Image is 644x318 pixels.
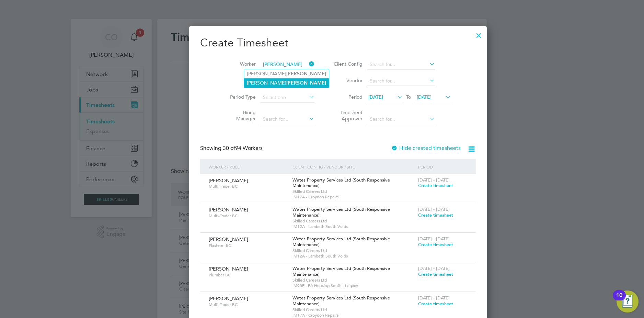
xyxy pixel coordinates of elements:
span: Multi-Trader BC [209,302,287,307]
li: [PERSON_NAME] [244,78,329,88]
b: [PERSON_NAME] [286,71,326,77]
label: Period Type [225,94,256,100]
label: Vendor [332,77,363,84]
span: Create timesheet [418,212,453,218]
div: 10 [616,295,622,304]
input: Search for... [261,114,314,124]
span: IM90E - PA Housing South - Legacy [292,283,415,288]
label: Timesheet Approver [332,109,363,122]
span: [DATE] - [DATE] [418,295,450,301]
span: [PERSON_NAME] [209,266,248,272]
span: IM12A - Lambeth South Voids [292,253,415,259]
span: Skilled Careers Ltd [292,277,415,283]
label: Site [225,77,256,84]
input: Search for... [367,114,435,124]
span: [DATE] - [DATE] [418,236,450,242]
span: Multi-Trader BC [209,184,287,189]
span: [PERSON_NAME] [209,177,248,184]
span: [DATE] [417,94,432,100]
input: Search for... [367,76,435,86]
div: Worker / Role [207,159,291,175]
span: Wates Property Services Ltd (South Responsive Maintenance) [292,295,390,307]
span: [DATE] - [DATE] [418,206,450,212]
div: Showing [200,145,264,152]
span: Skilled Careers Ltd [292,218,415,224]
label: Period [332,94,363,100]
label: Hiring Manager [225,109,256,122]
label: Hide created timesheets [391,145,461,152]
div: Period [416,159,469,175]
span: [PERSON_NAME] [209,207,248,213]
span: IM12A - Lambeth South Voids [292,224,415,229]
span: Skilled Careers Ltd [292,189,415,194]
li: [PERSON_NAME] [244,69,329,78]
span: Create timesheet [418,301,453,307]
span: Plasterer BC [209,243,287,248]
span: To [404,92,413,101]
span: Multi-Trader BC [209,213,287,219]
span: Skilled Careers Ltd [292,307,415,312]
span: Skilled Careers Ltd [292,248,415,253]
span: 30 of [223,145,235,152]
span: IM17A - Croydon Repairs [292,312,415,318]
span: [PERSON_NAME] [209,295,248,301]
span: Wates Property Services Ltd (South Responsive Maintenance) [292,236,390,248]
span: [DATE] - [DATE] [418,265,450,271]
span: IM17A - Croydon Repairs [292,194,415,200]
span: [PERSON_NAME] [209,236,248,242]
span: Wates Property Services Ltd (South Responsive Maintenance) [292,177,390,189]
input: Search for... [367,60,435,69]
input: Search for... [261,60,314,69]
span: Create timesheet [418,183,453,188]
span: Wates Property Services Ltd (South Responsive Maintenance) [292,265,390,277]
span: 94 Workers [223,145,263,152]
label: Client Config [332,61,363,67]
input: Select one [261,93,314,102]
b: [PERSON_NAME] [286,80,326,86]
span: Create timesheet [418,242,453,248]
div: Client Config / Vendor / Site [291,159,416,175]
span: Wates Property Services Ltd (South Responsive Maintenance) [292,206,390,218]
span: Plumber BC [209,272,287,278]
h2: Create Timesheet [200,36,476,50]
button: Open Resource Center, 10 new notifications [617,290,639,312]
label: Worker [225,61,256,67]
span: Create timesheet [418,271,453,277]
span: [DATE] [368,94,383,100]
span: [DATE] - [DATE] [418,177,450,183]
